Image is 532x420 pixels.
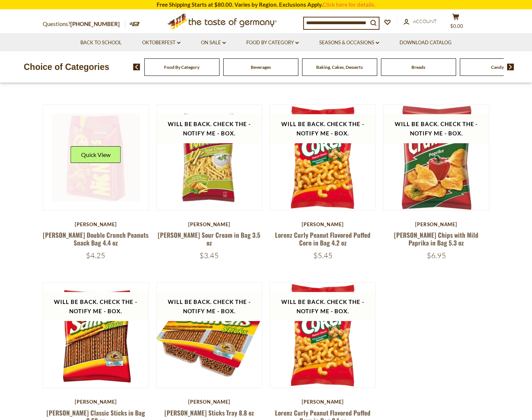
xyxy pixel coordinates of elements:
[450,23,463,29] span: $0.00
[142,39,180,47] a: Oktoberfest
[275,230,371,247] a: Lorenz Curly Peanut Flavored Puffed Corn in Bag 4.2 oz
[400,39,452,47] a: Download Catalog
[201,39,226,47] a: On Sale
[199,251,219,260] span: $3.45
[158,230,260,247] a: [PERSON_NAME] Sour Cream in Bag 3.5 oz
[246,39,299,47] a: Food By Category
[156,221,262,227] div: [PERSON_NAME]
[43,105,148,210] img: Lorenz Nicnacs Double Crunch Peanuts Snack Bag 4.4 oz
[156,399,262,405] div: [PERSON_NAME]
[70,20,120,27] a: [PHONE_NUMBER]
[43,19,125,29] p: Questions?
[319,39,379,47] a: Seasons & Occasions
[164,64,199,70] a: Food By Category
[313,251,333,260] span: $5.45
[323,1,375,8] a: Click here for details.
[384,105,489,210] img: Lorenz Crunch Chips with Mild Paprika in Bag 5.3 oz
[270,105,375,210] img: Lorenz Curly Peanut Flavored Puffed Corn in Bag 4.2 oz
[43,230,148,247] a: [PERSON_NAME] Double Crunch Peanuts Snack Bag 4.4 oz
[43,221,149,227] div: [PERSON_NAME]
[445,13,467,32] button: $0.00
[43,399,149,405] div: [PERSON_NAME]
[270,221,376,227] div: [PERSON_NAME]
[71,146,121,163] button: Quick View
[43,283,148,388] img: Lorenz Saltletts Classic Sticks in Bag 2.62 oz
[251,64,271,70] a: Beverages
[404,17,437,26] a: Account
[383,221,489,227] div: [PERSON_NAME]
[413,18,437,24] span: Account
[80,39,122,47] a: Back to School
[157,283,262,388] img: Lorenz Saltletts Sticks Tray 8.8 oz
[86,251,105,260] span: $4.25
[164,408,254,417] a: [PERSON_NAME] Sticks Tray 8.8 oz
[270,399,376,405] div: [PERSON_NAME]
[133,64,140,70] img: previous arrow
[507,64,514,70] img: next arrow
[411,64,425,70] a: Breads
[316,64,363,70] a: Baking, Cakes, Desserts
[157,105,262,210] img: Lorenz Pomsticks Sour Cream in Bag 3.5 oz
[394,230,478,247] a: [PERSON_NAME] Chips with Mild Paprika in Bag 5.3 oz
[270,283,375,388] img: Lorenz Curly Peanut Flavored Puffed Corn in Bag 2.1 oz
[491,64,504,70] a: Candy
[427,251,446,260] span: $6.95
